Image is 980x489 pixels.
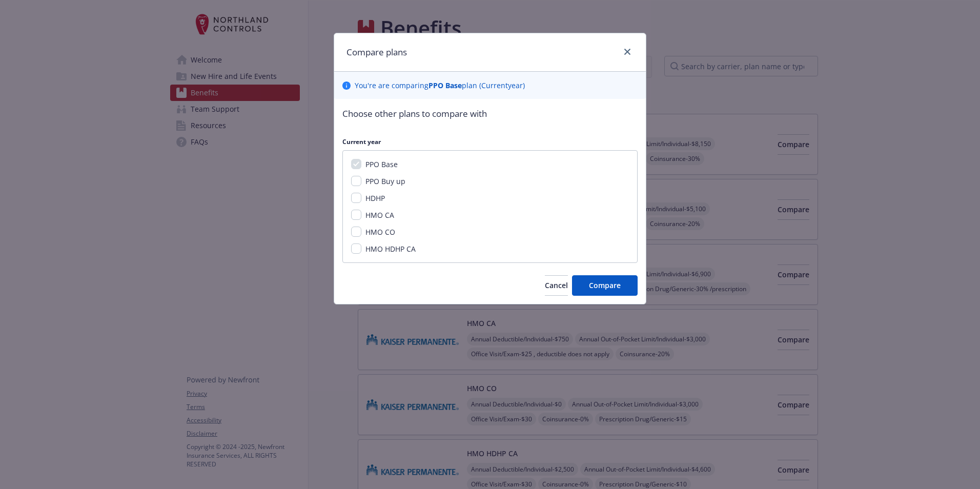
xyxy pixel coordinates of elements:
[342,107,638,120] p: Choose other plans to compare with
[428,80,462,90] b: PPO Base
[365,176,405,186] span: PPO Buy up
[621,46,634,58] a: close
[365,193,385,203] span: HDHP
[346,46,407,59] h1: Compare plans
[365,159,398,169] span: PPO Base
[355,80,525,91] p: You ' re are comparing plan ( Current year)
[545,275,568,296] button: Cancel
[365,210,394,220] span: HMO CA
[572,275,638,296] button: Compare
[545,280,568,290] span: Cancel
[589,280,621,290] span: Compare
[342,137,638,146] p: Current year
[365,244,416,254] span: HMO HDHP CA
[365,227,395,237] span: HMO CO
